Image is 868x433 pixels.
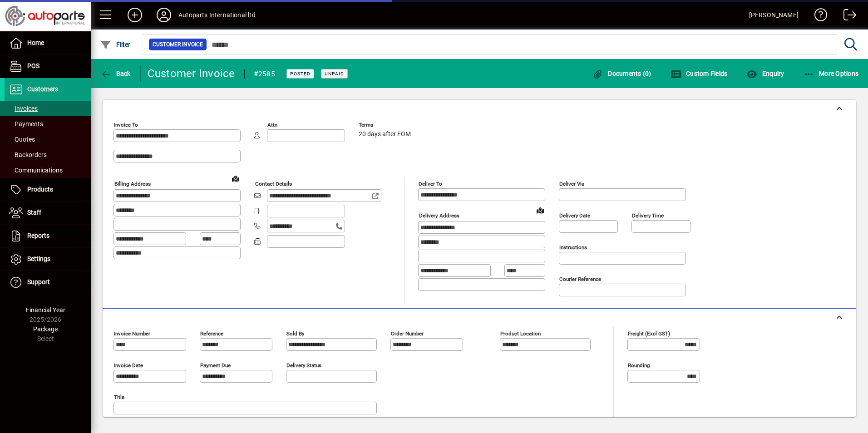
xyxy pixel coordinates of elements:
[5,202,91,224] a: Staff
[5,271,91,294] a: Support
[5,147,91,162] a: Backorders
[290,71,311,77] span: Posted
[5,162,91,178] a: Communications
[5,101,91,116] a: Invoices
[628,362,650,369] mat-label: Rounding
[808,2,828,31] a: Knowledge Base
[267,122,277,128] mat-label: Attn
[100,41,131,48] span: Filter
[559,212,590,219] mat-label: Delivery date
[533,203,547,217] a: View on map
[27,39,44,46] span: Home
[27,209,41,216] span: Staff
[9,151,47,158] span: Backorders
[27,278,50,285] span: Support
[178,8,256,22] div: Autoparts International ltd
[148,66,235,81] div: Customer Invoice
[27,255,50,262] span: Settings
[200,330,223,337] mat-label: Reference
[228,171,243,186] a: View on map
[804,70,859,77] span: More Options
[801,65,861,82] button: More Options
[325,71,344,77] span: Unpaid
[749,8,799,22] div: [PERSON_NAME]
[668,65,730,82] button: Custom Fields
[5,132,91,147] a: Quotes
[5,178,91,201] a: Products
[746,70,784,77] span: Enquiry
[153,40,203,49] span: Customer Invoice
[9,105,38,112] span: Invoices
[9,136,35,143] span: Quotes
[33,325,58,333] span: Package
[27,186,53,193] span: Products
[500,330,541,337] mat-label: Product location
[26,306,65,314] span: Financial Year
[744,65,786,82] button: Enquiry
[27,62,39,69] span: POS
[27,85,58,93] span: Customers
[5,225,91,247] a: Reports
[5,55,91,78] a: POS
[100,70,131,77] span: Back
[559,181,584,187] mat-label: Deliver via
[200,362,231,369] mat-label: Payment due
[590,65,654,82] button: Documents (0)
[114,122,138,128] mat-label: Invoice To
[359,131,411,138] span: 20 days after EOM
[120,7,149,23] button: Add
[632,212,664,219] mat-label: Delivery time
[286,362,321,369] mat-label: Delivery status
[5,248,91,271] a: Settings
[391,330,424,337] mat-label: Order number
[98,65,133,82] button: Back
[419,181,442,187] mat-label: Deliver To
[628,330,670,337] mat-label: Freight (excl GST)
[114,362,143,369] mat-label: Invoice date
[27,232,49,239] span: Reports
[5,116,91,132] a: Payments
[9,120,43,128] span: Payments
[114,330,150,337] mat-label: Invoice number
[592,70,651,77] span: Documents (0)
[359,122,413,128] span: Terms
[837,2,857,31] a: Logout
[149,7,178,23] button: Profile
[9,167,63,174] span: Communications
[5,32,91,54] a: Home
[254,67,275,81] div: #2585
[98,36,133,53] button: Filter
[114,394,124,400] mat-label: Title
[671,70,728,77] span: Custom Fields
[559,244,587,251] mat-label: Instructions
[559,276,601,282] mat-label: Courier Reference
[286,330,304,337] mat-label: Sold by
[91,65,141,82] app-page-header-button: Back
